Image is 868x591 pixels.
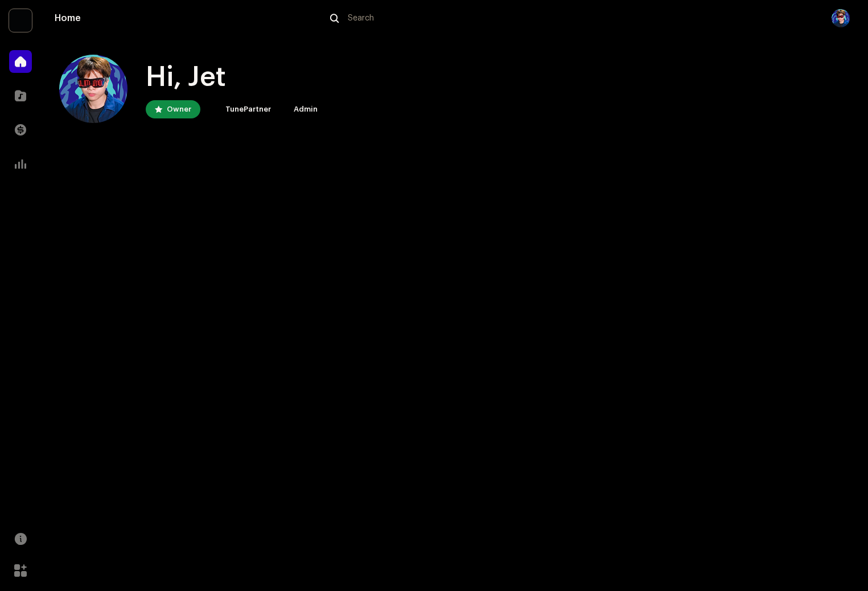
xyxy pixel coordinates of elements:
img: bb549e82-3f54-41b5-8d74-ce06bd45c366 [9,9,32,32]
div: Home [55,14,316,23]
div: Admin [294,102,318,116]
img: dc9ac211-c768-4394-98ee-7d73fe08273a [832,9,850,27]
div: Hi, Jet [146,59,327,96]
div: Owner [167,102,191,116]
img: bb549e82-3f54-41b5-8d74-ce06bd45c366 [207,102,221,116]
img: dc9ac211-c768-4394-98ee-7d73fe08273a [59,55,127,123]
span: Search [348,14,374,23]
div: TunePartner [225,102,271,116]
